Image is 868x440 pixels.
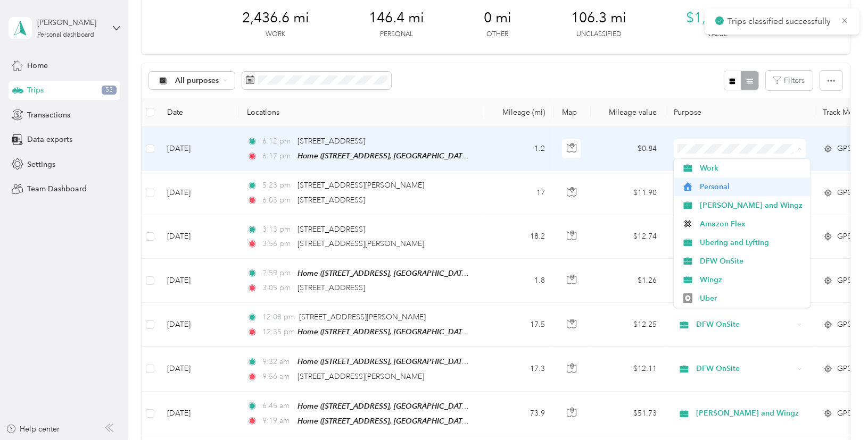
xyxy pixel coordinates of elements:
[700,274,803,285] span: Wingz
[102,86,117,95] span: 55
[6,424,60,435] button: Help center
[707,30,728,39] p: Value
[175,77,219,84] span: All purposes
[696,363,793,375] span: DFW OnSite
[262,371,293,383] span: 9:56 am
[262,136,293,147] span: 6:12 pm
[700,237,803,248] span: Ubering and Lyfting
[837,231,852,242] span: GPS
[27,60,48,71] span: Home
[297,196,365,205] span: [STREET_ADDRESS]
[571,10,626,27] span: 106.3 mi
[297,239,424,248] span: [STREET_ADDRESS][PERSON_NAME]
[262,326,293,338] span: 12:35 pm
[297,181,424,190] span: [STREET_ADDRESS][PERSON_NAME]
[483,215,553,259] td: 18.2
[238,98,483,127] th: Locations
[576,30,621,39] p: Unclassified
[486,30,508,39] p: Other
[553,98,591,127] th: Map
[27,109,70,121] span: Transactions
[665,98,814,127] th: Purpose
[700,163,803,174] span: Work
[483,127,553,171] td: 1.2
[483,171,553,215] td: 17
[297,283,365,292] span: [STREET_ADDRESS]
[483,98,553,127] th: Mileage (mi)
[483,259,553,303] td: 1.8
[728,15,833,28] p: Trips classified successfully
[380,30,413,39] p: Personal
[27,84,44,96] span: Trips
[837,363,852,375] span: GPS
[159,392,238,436] td: [DATE]
[591,303,665,347] td: $12.25
[27,183,87,194] span: Team Dashboard
[297,269,512,278] span: Home ([STREET_ADDRESS], [GEOGRAPHIC_DATA], [US_STATE])
[369,10,424,27] span: 146.4 mi
[297,357,512,366] span: Home ([STREET_ADDRESS], [GEOGRAPHIC_DATA], [US_STATE])
[297,327,512,336] span: Home ([STREET_ADDRESS], [GEOGRAPHIC_DATA], [US_STATE])
[484,10,511,27] span: 0 mi
[700,200,803,211] span: [PERSON_NAME] and Wingz
[591,127,665,171] td: $0.84
[262,282,293,294] span: 3:05 pm
[262,194,293,206] span: 6:03 pm
[837,275,852,286] span: GPS
[591,259,665,303] td: $1.26
[483,303,553,347] td: 17.5
[700,218,803,230] span: Amazon Flex
[262,400,293,412] span: 6:45 am
[683,293,693,303] img: Legacy Icon [Uber]
[686,10,749,27] span: $1,705.62
[483,392,553,436] td: 73.9
[483,347,553,391] td: 17.3
[591,347,665,391] td: $12.11
[37,32,94,38] div: Personal dashboard
[159,215,238,259] td: [DATE]
[262,356,293,368] span: 9:32 am
[591,215,665,259] td: $12.74
[297,417,512,426] span: Home ([STREET_ADDRESS], [GEOGRAPHIC_DATA], [US_STATE])
[297,137,365,146] span: [STREET_ADDRESS]
[262,150,293,162] span: 6:17 pm
[299,312,426,321] span: [STREET_ADDRESS][PERSON_NAME]
[696,319,793,331] span: DFW OnSite
[159,303,238,347] td: [DATE]
[262,267,293,279] span: 2:59 pm
[159,127,238,171] td: [DATE]
[591,98,665,127] th: Mileage value
[700,293,803,304] span: Uber
[700,181,803,192] span: Personal
[242,10,309,27] span: 2,436.6 mi
[159,98,238,127] th: Date
[837,319,852,331] span: GPS
[262,311,295,323] span: 12:08 pm
[262,238,293,250] span: 3:56 pm
[37,17,104,28] div: [PERSON_NAME]
[591,171,665,215] td: $11.90
[766,71,813,90] button: Filters
[297,151,512,160] span: Home ([STREET_ADDRESS], [GEOGRAPHIC_DATA], [US_STATE])
[159,347,238,391] td: [DATE]
[591,392,665,436] td: $51.73
[837,143,852,155] span: GPS
[27,159,55,170] span: Settings
[297,402,512,411] span: Home ([STREET_ADDRESS], [GEOGRAPHIC_DATA], [US_STATE])
[266,30,285,39] p: Work
[159,259,238,303] td: [DATE]
[27,134,72,145] span: Data exports
[297,225,365,234] span: [STREET_ADDRESS]
[696,408,799,419] span: [PERSON_NAME] and Wingz
[808,380,868,440] iframe: Everlance-gr Chat Button Frame
[262,180,293,191] span: 5:23 pm
[837,187,852,199] span: GPS
[159,171,238,215] td: [DATE]
[262,415,293,427] span: 9:19 am
[297,372,424,381] span: [STREET_ADDRESS][PERSON_NAME]
[700,256,803,267] span: DFW OnSite
[262,224,293,235] span: 3:13 pm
